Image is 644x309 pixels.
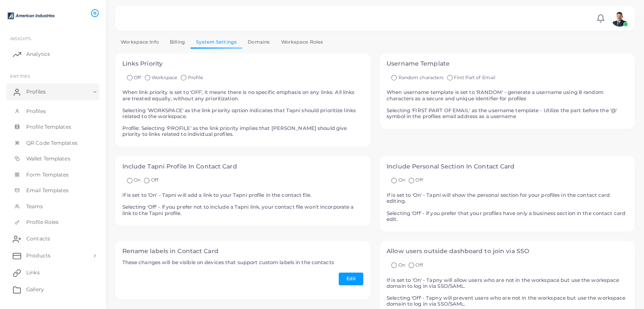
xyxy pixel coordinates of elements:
h4: Allow users outside dashboard to join via SSO [387,248,628,255]
a: avatar [608,10,630,27]
h4: Include Personal Section In Contact Card [387,163,628,170]
span: On [134,177,141,183]
img: avatar [611,10,628,27]
h5: If is set to 'On' - Tapny will allow users who are not in the workspace but use the workspace dom... [387,277,628,307]
a: Products [6,247,100,264]
h4: Links Priority [122,60,364,67]
a: Form Templates [6,167,100,183]
span: Analytics [26,50,50,58]
h4: Include Tapni Profile In Contact Card [122,163,364,170]
span: On [398,177,405,183]
span: Links [26,269,40,276]
a: QR Code Templates [6,135,100,151]
h4: Rename labels in Contact Card [122,248,364,255]
button: Edit [339,273,363,285]
span: Profile Templates [26,123,71,131]
a: Profile Roles [6,214,100,230]
a: Email Templates [6,182,100,199]
span: Gallery [26,286,44,293]
a: Profile Templates [6,119,100,135]
span: Off [151,177,158,183]
span: On [398,262,405,268]
a: Contacts [6,230,100,247]
h5: If is set to 'On' - Tapni will show the personal section for your profiles in the contact card ed... [387,192,628,222]
a: System Settings [191,36,242,48]
span: QR Code Templates [26,139,77,147]
a: Billing [164,36,191,48]
span: Off [415,262,423,268]
span: Products [26,252,50,259]
a: Profiles [6,83,100,100]
h4: Username Template [387,60,628,67]
h5: When username template is set to 'RANDOM' - generate a username using 8 random characters as a se... [387,89,628,119]
span: Form Templates [26,171,69,179]
h5: When link priority is set to 'OFF', it means there is no specific emphasis on any links. All link... [122,89,364,137]
span: Profiles [26,88,46,96]
span: Off [134,74,141,80]
a: Profiles [6,103,100,119]
span: INSIGHTS [10,36,31,41]
h5: If is set to 'On' - Tapni will add a link to your Tapni profile in the contact file. Selecting 'O... [122,192,364,216]
span: First Part of Email [454,74,495,80]
span: Wallet Templates [26,155,70,163]
a: Workspace Info [115,36,164,48]
span: Profiles [26,108,46,115]
span: Profile Roles [26,218,58,226]
span: Email Templates [26,187,69,194]
img: logo [8,8,55,24]
span: Profile [188,74,204,80]
a: Teams [6,199,100,215]
span: Workspace [152,74,177,80]
span: ENTITIES [10,74,30,79]
span: Teams [26,203,43,210]
span: Off [415,177,423,183]
a: Workspace Roles [275,36,329,48]
span: Contacts [26,235,50,243]
a: Links [6,264,100,281]
a: Gallery [6,281,100,298]
h5: These changes will be visible on devices that support custom labels in the contacts [122,259,364,265]
a: Analytics [6,46,100,63]
a: Domains [242,36,275,48]
a: Wallet Templates [6,151,100,167]
span: Random characters [398,74,443,80]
